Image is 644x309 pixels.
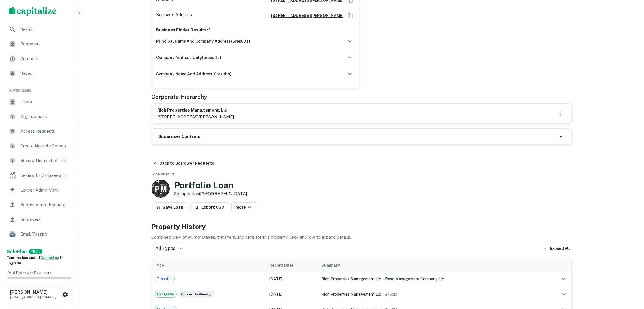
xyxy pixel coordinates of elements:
a: Email Testing [5,227,74,241]
span: Users [20,99,71,105]
button: Export CSV [190,202,229,212]
p: 2 properties ([GEOGRAPHIC_DATA]) [174,191,249,197]
span: Contacts [20,55,71,62]
a: Users [5,95,74,109]
a: Search [5,23,74,36]
button: [PERSON_NAME][EMAIL_ADDRESS][DOMAIN_NAME] [6,286,73,303]
span: Borrowers [20,216,71,223]
div: → [321,276,542,282]
span: Currently viewing [179,291,214,298]
p: [STREET_ADDRESS][PERSON_NAME] [158,114,234,120]
span: Lender Admin View [20,187,71,193]
button: Expand All [542,244,572,253]
a: Email Analytics [5,242,74,256]
th: Type [152,259,267,271]
button: Save Loan [152,202,188,212]
span: Your trial has ended. to upgrade. [7,256,64,266]
p: P M [155,183,166,194]
th: Summary [318,259,544,271]
a: Borrowers [5,213,74,226]
a: Contact us [41,256,59,260]
span: Review LTV Flagged Transactions [20,172,71,179]
button: expand row [559,274,569,284]
td: [DATE] [267,287,319,302]
p: Business Finder Results** [156,27,355,33]
a: SoloPlan [7,248,27,255]
h6: company name and address ( 0 results) [156,71,232,77]
span: Transfer [155,276,174,282]
th: Record Date [267,259,319,271]
a: [STREET_ADDRESS][PERSON_NAME] [267,12,344,19]
a: Borrowers [5,37,74,51]
span: Email Testing [20,231,71,238]
span: Borrower Info Requests [20,201,71,208]
span: paso management company llc [385,277,444,281]
span: Create Notable Person [20,143,71,149]
span: Loan Details [152,173,174,176]
h3: Portfolio Loan [174,180,249,191]
span: Review Unmatched Transactions [20,157,71,164]
strong: Solo Plan [7,249,27,254]
iframe: Chat Widget [616,264,644,291]
a: Organizations [5,110,74,123]
span: ($ 750k ) [383,292,397,297]
span: Access Requests [20,128,71,135]
img: capitalize-logo.png [9,7,56,16]
span: Saved [20,70,71,77]
h6: principal name and company address ( 5 results) [156,38,250,44]
a: Review LTV Flagged Transactions [5,169,74,182]
a: Access Requests [5,125,74,138]
button: Copy Address [346,11,355,20]
p: [EMAIL_ADDRESS][DOMAIN_NAME] [10,295,61,300]
a: Contacts [5,52,74,66]
span: 0 / 10 Borrower Requests [7,271,51,275]
p: Combined view of all mortgages, transfers, and liens for this property. Click any row to expand d... [152,234,572,241]
button: Back to Borrower Requests [150,158,217,168]
span: Borrowers [20,41,71,47]
span: rich properties management llc [321,277,381,281]
a: Create Notable Person [5,139,74,153]
li: Super Admin [5,81,74,95]
button: More [231,202,257,212]
button: expand row [559,290,569,299]
a: Saved [5,67,74,80]
div: All Types [152,243,185,254]
h5: Corporate Hierarchy [152,93,207,101]
h4: Property History [152,221,572,232]
td: [DATE] [267,271,319,287]
a: Lender Admin View [5,183,74,197]
div: TRIAL [29,249,42,254]
h6: [PERSON_NAME] [10,290,61,295]
p: Borrower Address [156,11,192,20]
span: Mortgage [155,291,176,297]
span: Search [20,26,71,33]
h6: company address only ( 5 results) [156,55,221,61]
span: Organizations [20,113,71,120]
span: rich properties management llc [321,292,381,297]
a: Borrower Info Requests [5,198,74,212]
h6: rich properties management, llc [158,107,234,114]
a: Review Unmatched Transactions [5,154,74,167]
h6: Superuser Controls [159,133,200,140]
